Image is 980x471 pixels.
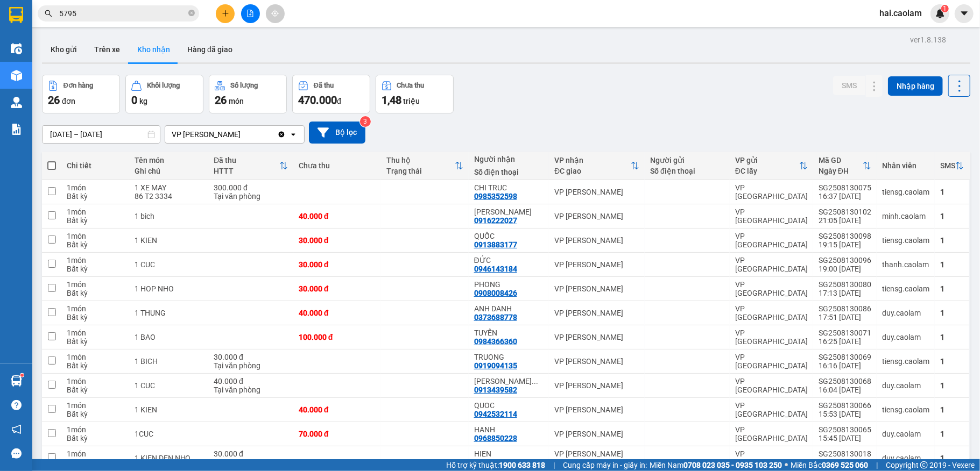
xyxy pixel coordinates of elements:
[299,309,376,317] div: 40.000 đ
[819,208,871,216] div: SG2508130102
[554,212,639,220] div: VP [PERSON_NAME]
[67,329,124,337] div: 1 món
[474,265,517,273] div: 0946143184
[650,459,782,471] span: Miền Nam
[940,236,964,245] div: 1
[882,236,929,245] div: tiensg.caolam
[819,361,871,370] div: 16:16 [DATE]
[188,10,195,16] span: close-circle
[882,405,929,414] div: tiensg.caolam
[960,9,969,18] span: caret-down
[11,448,22,459] span: message
[940,430,964,438] div: 1
[266,4,285,23] button: aim
[131,94,137,106] span: 0
[474,410,517,418] div: 0942532114
[735,353,808,370] div: VP [GEOGRAPHIC_DATA]
[135,284,203,293] div: 1 HOP NHO
[67,216,124,225] div: Bất kỳ
[554,458,639,467] div: DĐ: KM 20
[819,458,871,467] div: 10:02 [DATE]
[271,10,279,17] span: aim
[67,449,124,458] div: 1 món
[833,76,865,95] button: SMS
[882,284,929,293] div: tiensg.caolam
[474,240,517,249] div: 0913883177
[172,129,241,140] div: VP [PERSON_NAME]
[208,152,293,180] th: Toggle SortBy
[20,374,24,377] sup: 1
[67,410,124,418] div: Bất kỳ
[940,357,964,366] div: 1
[129,37,179,62] button: Kho nhận
[474,289,517,297] div: 0908008426
[474,353,544,361] div: TRUONG
[882,260,929,269] div: thanh.caolam
[135,381,203,390] div: 1 CUC
[277,130,286,139] svg: Clear value
[67,353,124,361] div: 1 món
[67,425,124,434] div: 1 món
[532,377,538,386] span: ...
[188,9,195,19] span: close-circle
[554,430,639,438] div: VP [PERSON_NAME]
[222,10,229,17] span: plus
[474,232,544,240] div: QUỐC
[474,386,517,394] div: 0913439582
[386,167,455,175] div: Trạng thái
[446,459,545,471] span: Hỗ trợ kỹ thuật:
[474,192,517,201] div: 0985352598
[474,337,517,346] div: 0984366360
[813,152,877,180] th: Toggle SortBy
[214,361,288,370] div: Tại văn phòng
[882,454,929,462] div: duy.caolam
[67,265,124,273] div: Bất kỳ
[397,82,425,89] div: Chưa thu
[474,155,544,163] div: Người nhận
[67,289,124,297] div: Bất kỳ
[650,167,724,175] div: Số điện thoại
[940,454,964,462] div: 1
[940,284,964,293] div: 1
[214,458,288,467] div: Tại văn phòng
[309,122,365,144] button: Bộ lọc
[683,461,782,469] strong: 0708 023 035 - 0935 103 250
[298,94,337,106] span: 470.000
[135,405,203,414] div: 1 KIEN
[474,280,544,289] div: PHONG
[474,183,544,192] div: CHI TRUC
[64,82,93,89] div: Đơn hàng
[474,361,517,370] div: 0919094135
[554,333,639,341] div: VP [PERSON_NAME]
[67,361,124,370] div: Bất kỳ
[882,430,929,438] div: duy.caolam
[819,401,871,410] div: SG2508130066
[554,357,639,366] div: VP [PERSON_NAME]
[67,192,124,201] div: Bất kỳ
[474,425,544,434] div: HANH
[819,289,871,297] div: 17:13 [DATE]
[11,124,22,135] img: solution-icon
[135,183,203,192] div: 1 XE MAY
[882,309,929,317] div: duy.caolam
[474,168,544,176] div: Số điện thoại
[882,333,929,341] div: duy.caolam
[650,156,724,165] div: Người gửi
[147,82,180,89] div: Khối lượng
[299,430,376,438] div: 70.000 đ
[735,156,799,165] div: VP gửi
[67,161,124,170] div: Chi tiết
[474,458,517,467] div: 0867008979
[214,183,288,192] div: 300.000 đ
[135,309,203,317] div: 1 THUNG
[42,37,86,62] button: Kho gửi
[730,152,813,180] th: Toggle SortBy
[819,156,863,165] div: Mã GD
[11,400,22,410] span: question-circle
[214,167,279,175] div: HTTT
[292,75,370,113] button: Đã thu470.000đ
[819,265,871,273] div: 19:00 [DATE]
[554,188,639,196] div: VP [PERSON_NAME]
[822,461,868,469] strong: 0369 525 060
[67,280,124,289] div: 1 món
